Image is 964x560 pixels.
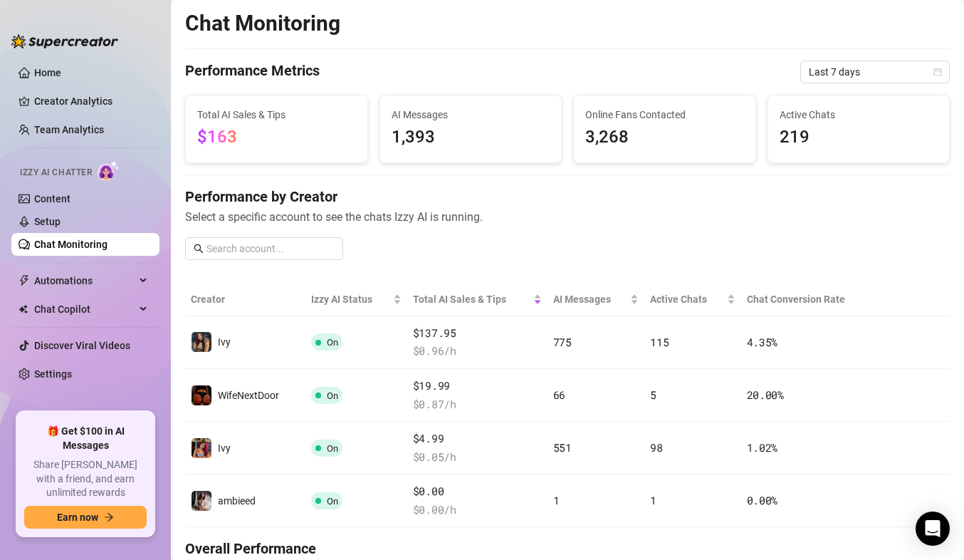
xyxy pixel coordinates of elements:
img: Ivy [192,332,211,352]
span: $ 0.87 /h [413,396,542,413]
span: 3,268 [585,124,744,151]
span: Izzy AI Chatter [20,166,92,180]
span: Select a specific account to see the chats Izzy AI is running. [185,208,950,226]
span: $ 0.96 /h [413,343,542,360]
a: Chat Monitoring [34,239,108,250]
span: $163 [197,127,237,147]
a: Settings [34,368,72,380]
a: Creator Analytics [34,90,148,113]
span: 🎁 Get $100 in AI Messages [24,425,147,452]
span: 775 [553,335,572,349]
button: Earn nowarrow-right [24,506,147,529]
span: 1,393 [392,124,550,151]
a: Setup [34,216,61,227]
h4: Performance Metrics [185,61,320,83]
h4: Performance by Creator [185,187,950,207]
img: logo-BBDzfeDw.svg [11,34,118,48]
span: Ivy [218,442,231,454]
span: Active Chats [780,107,938,123]
img: WifeNextDoor [192,385,211,405]
span: Online Fans Contacted [585,107,744,123]
span: 115 [650,335,669,349]
span: Ivy [218,336,231,348]
span: 219 [780,124,938,151]
span: $19.99 [413,378,542,395]
span: 20.00 % [747,388,784,402]
span: $ 0.00 /h [413,502,542,519]
th: Izzy AI Status [305,283,407,316]
span: AI Messages [392,107,550,123]
img: Chat Copilot [19,304,28,314]
span: Total AI Sales & Tips [197,107,356,123]
span: 1 [553,493,560,507]
a: Team Analytics [34,124,104,135]
th: Chat Conversion Rate [741,283,874,316]
span: 1.02 % [747,440,778,455]
span: ambieed [218,495,256,507]
span: 551 [553,440,572,455]
span: 1 [650,493,656,507]
span: Earn now [57,512,98,523]
img: Ivy [192,438,211,458]
th: AI Messages [548,283,645,316]
span: AI Messages [553,291,628,307]
a: Content [34,193,70,204]
span: search [194,244,204,254]
div: Open Intercom Messenger [916,512,950,546]
img: ambieed [192,491,211,511]
span: Izzy AI Status [311,291,390,307]
span: 66 [553,388,565,402]
th: Total AI Sales & Tips [407,283,548,316]
span: Active Chats [650,291,723,307]
h2: Chat Monitoring [185,10,340,37]
span: Share [PERSON_NAME] with a friend, and earn unlimited rewards [24,458,147,500]
span: On [327,496,338,507]
span: 4.35 % [747,335,778,349]
span: 5 [650,388,656,402]
h4: Overall Performance [185,539,950,559]
a: Discover Viral Videos [34,340,130,351]
span: thunderbolt [19,275,30,286]
span: On [327,390,338,401]
th: Creator [185,283,305,316]
span: calendar [933,68,942,76]
a: Home [34,67,61,78]
span: Automations [34,269,135,292]
span: On [327,337,338,348]
span: $0.00 [413,483,542,500]
span: $ 0.05 /h [413,449,542,466]
span: 98 [650,440,662,455]
span: WifeNextDoor [218,390,279,401]
span: Last 7 days [809,61,941,83]
img: AI Chatter [98,160,120,181]
span: Total AI Sales & Tips [413,291,530,307]
span: $4.99 [413,430,542,447]
span: $137.95 [413,325,542,342]
input: Search account... [206,241,335,256]
span: 0.00 % [747,493,778,507]
span: Chat Copilot [34,298,135,321]
span: On [327,443,338,454]
th: Active Chats [644,283,740,316]
span: arrow-right [104,512,114,522]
